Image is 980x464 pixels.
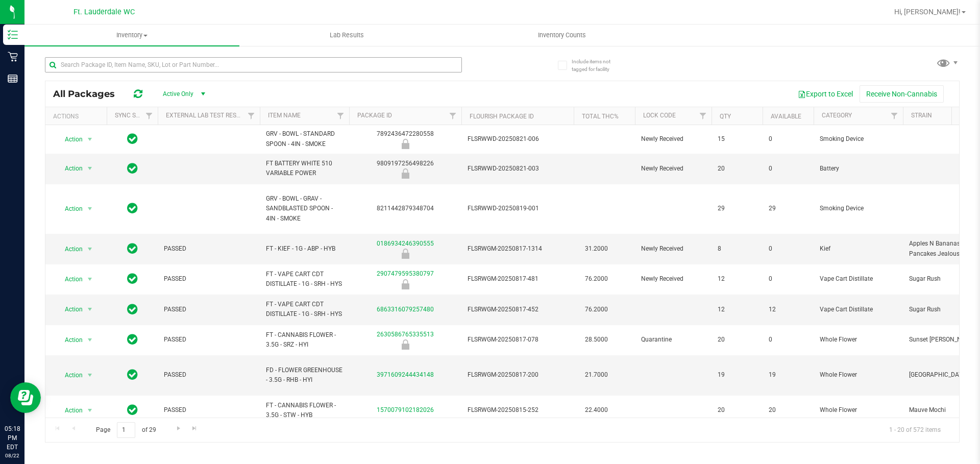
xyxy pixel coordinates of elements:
span: In Sync [127,368,138,382]
span: Battery [820,164,897,174]
button: Receive Non-Cannabis [860,85,944,103]
span: PASSED [164,274,254,284]
span: 31.2000 [580,241,613,256]
a: Lab Results [239,25,454,46]
div: Newly Received [348,168,463,179]
span: select [84,333,96,347]
span: In Sync [127,332,138,347]
span: In Sync [127,302,138,316]
span: 1 - 20 of 572 items [881,422,949,437]
span: 0 [769,335,807,345]
span: FLSRWGM-20250817-481 [468,274,568,284]
span: Quarantine [641,335,705,345]
span: 20 [718,335,756,345]
span: Ft. Lauderdale WC [73,8,135,16]
span: 19 [718,370,756,380]
span: Lab Results [316,31,378,40]
span: Kief [820,244,897,254]
a: Available [771,113,801,120]
inline-svg: Inventory [8,30,18,40]
span: 12 [769,305,807,314]
span: PASSED [164,370,254,380]
span: Action [56,302,83,316]
span: FLSRWGM-20250817-078 [468,335,568,345]
a: 0186934246390555 [377,240,434,247]
span: 76.2000 [580,302,613,317]
span: 12 [718,305,756,314]
inline-svg: Reports [8,74,18,84]
span: 76.2000 [580,272,613,286]
span: PASSED [164,335,254,345]
span: Inventory Counts [524,31,600,40]
a: Sync Status [115,112,154,119]
span: GRV - BOWL - STANDARD SPOON - 4IN - SMOKE [266,129,343,149]
div: Newly Received [348,139,463,149]
span: FLSRWWD-20250821-003 [468,164,568,174]
span: select [84,161,96,176]
span: In Sync [127,201,138,215]
span: Action [56,333,83,347]
span: 15 [718,134,756,144]
a: 2907479595380797 [377,270,434,277]
span: 29 [718,204,756,213]
span: In Sync [127,403,138,417]
a: Package ID [357,112,392,119]
span: Smoking Device [820,204,897,213]
span: In Sync [127,241,138,256]
span: select [84,132,96,146]
span: 8 [718,244,756,254]
span: FLSRWGM-20250817-452 [468,305,568,314]
span: select [84,272,96,286]
span: Whole Flower [820,335,897,345]
span: select [84,302,96,316]
a: Filter [695,107,712,125]
span: In Sync [127,161,138,176]
span: select [84,403,96,418]
div: 8211442879348704 [348,204,463,213]
iframe: Resource center [10,382,41,413]
input: Search Package ID, Item Name, SKU, Lot or Part Number... [45,57,462,72]
span: Include items not tagged for facility [572,58,623,73]
span: All Packages [53,88,125,100]
p: 08/22 [5,452,20,459]
a: Strain [911,112,932,119]
span: Hi, [PERSON_NAME]! [894,8,961,16]
a: Qty [720,113,731,120]
a: 1570079102182026 [377,406,434,413]
span: Newly Received [641,164,705,174]
span: Vape Cart Distillate [820,305,897,314]
span: Smoking Device [820,134,897,144]
span: FT - CANNABIS FLOWER - 3.5G - STW - HYB [266,401,343,420]
span: Newly Received [641,134,705,144]
span: FD - FLOWER GREENHOUSE - 3.5G - RHB - HYI [266,365,343,385]
span: 29 [769,204,807,213]
div: Actions [53,113,103,120]
div: Newly Received [348,279,463,289]
span: PASSED [164,244,254,254]
span: FLSRWWD-20250819-001 [468,204,568,213]
span: Inventory [24,31,239,40]
span: 22.4000 [580,403,613,418]
span: In Sync [127,272,138,286]
span: FT BATTERY WHITE 510 VARIABLE POWER [266,159,343,178]
a: Category [822,112,852,119]
span: 19 [769,370,807,380]
span: Action [56,403,83,418]
span: FLSRWWD-20250821-006 [468,134,568,144]
inline-svg: Retail [8,52,18,62]
a: Go to the next page [171,422,186,436]
a: 3971609244434148 [377,371,434,378]
span: Newly Received [641,244,705,254]
a: Filter [332,107,349,125]
span: Action [56,132,83,146]
span: 20 [769,405,807,415]
span: In Sync [127,132,138,146]
span: FT - KIEF - 1G - ABP - HYB [266,244,343,254]
span: FLSRWGM-20250815-252 [468,405,568,415]
span: 28.5000 [580,332,613,347]
button: Export to Excel [791,85,860,103]
a: Total THC% [582,113,619,120]
a: 2630586765335513 [377,331,434,338]
span: Whole Flower [820,370,897,380]
span: 0 [769,244,807,254]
